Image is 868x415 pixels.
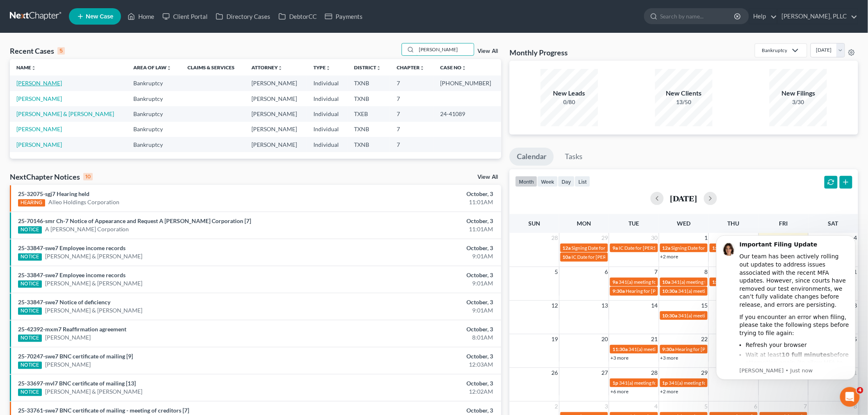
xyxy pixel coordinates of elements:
a: +3 more [610,355,628,361]
div: 11:01AM [340,198,493,206]
a: [PERSON_NAME] & [PERSON_NAME] [16,110,114,117]
a: 25-33847-swe7 Notice of deficiency [18,299,110,306]
span: 4 [654,401,659,411]
a: [PERSON_NAME] [45,360,91,369]
td: TXNB [348,137,391,152]
span: 1p [612,380,618,386]
span: 10a [563,254,571,260]
a: 25-70146-smr Ch-7 Notice of Appearance and Request A [PERSON_NAME] Corporation [7] [18,217,251,224]
div: October, 3 [340,379,493,388]
span: 22 [700,334,708,344]
td: Individual [307,75,347,91]
h3: Monthly Progress [509,48,568,57]
span: New Case [86,14,113,20]
span: 28 [551,233,559,243]
td: 7 [390,91,434,106]
div: October, 3 [340,298,493,306]
span: 341(a) meeting for [PERSON_NAME] [619,279,698,285]
div: New Filings [770,89,827,98]
td: Individual [307,106,347,121]
span: IC Date for [PERSON_NAME] [572,254,635,260]
input: Search by name... [660,9,736,24]
div: 0/80 [541,98,598,106]
td: Individual [307,137,347,152]
td: [PERSON_NAME] [245,122,307,137]
a: View All [477,48,498,54]
button: month [515,176,537,187]
a: Typeunfold_more [313,64,331,71]
i: unfold_more [167,66,171,71]
span: 27 [601,368,609,378]
span: 4 [857,387,863,394]
a: +2 more [660,253,678,260]
span: 28 [651,368,659,378]
th: Claims & Services [181,59,245,75]
a: 25-33847-swe7 Employee income records [18,244,126,251]
a: 25-33761-swe7 BNC certificate of mailing - meeting of creditors [7] [18,407,189,414]
span: 12 [551,301,559,310]
span: 341(a) meeting for [PERSON_NAME] [672,279,751,285]
span: 10:30a [662,312,678,319]
i: unfold_more [420,66,425,71]
div: 9:01AM [340,306,493,315]
a: Directory Cases [212,9,274,24]
a: +2 more [660,388,678,394]
a: Tasks [557,148,590,166]
iframe: Intercom live chat [840,387,860,407]
span: 341(a) meeting for [PERSON_NAME] & [PERSON_NAME] [669,380,792,386]
div: New Leads [541,89,598,98]
span: 15 [700,301,708,310]
a: Chapterunfold_more [397,64,425,71]
a: [PERSON_NAME] & [PERSON_NAME] [45,252,143,260]
span: Hearing for [PERSON_NAME] [676,346,740,352]
div: NOTICE [18,308,42,315]
span: Sun [528,220,540,227]
td: [PERSON_NAME] [245,106,307,121]
span: 9a [612,245,618,251]
div: 11:01AM [340,225,493,233]
div: NOTICE [18,335,42,342]
div: HEARING [18,199,45,207]
span: 14 [651,301,659,310]
div: 13/50 [655,98,713,106]
span: 11:30a [612,346,628,352]
a: [PERSON_NAME] [16,80,62,87]
td: Bankruptcy [127,91,181,106]
span: 3 [604,401,609,411]
a: Client Portal [158,9,212,24]
a: +6 more [610,388,628,394]
a: 25-42392-mxm7 Reaffirmation agreement [18,326,126,333]
td: Bankruptcy [127,122,181,137]
div: October, 3 [340,406,493,415]
td: TXNB [348,91,391,106]
a: DebtorCC [274,9,321,24]
span: Fri [779,220,788,227]
div: October, 3 [340,352,493,360]
span: 9a [612,279,618,285]
span: 6 [604,267,609,277]
span: 9:30a [662,346,675,352]
i: unfold_more [278,66,283,71]
td: Bankruptcy [127,137,181,152]
a: 25-33847-swe7 Employee income records [18,271,126,278]
span: 21 [651,334,659,344]
span: 19 [551,334,559,344]
div: 10 [83,173,93,180]
span: 29 [601,233,609,243]
span: 9:30a [612,288,625,294]
span: 12a [662,245,671,251]
div: October, 3 [340,190,493,198]
a: Alleo Holdings Corporation [48,198,119,206]
i: unfold_more [461,66,466,71]
i: unfold_more [326,66,331,71]
a: View All [477,174,498,180]
span: 30 [651,233,659,243]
